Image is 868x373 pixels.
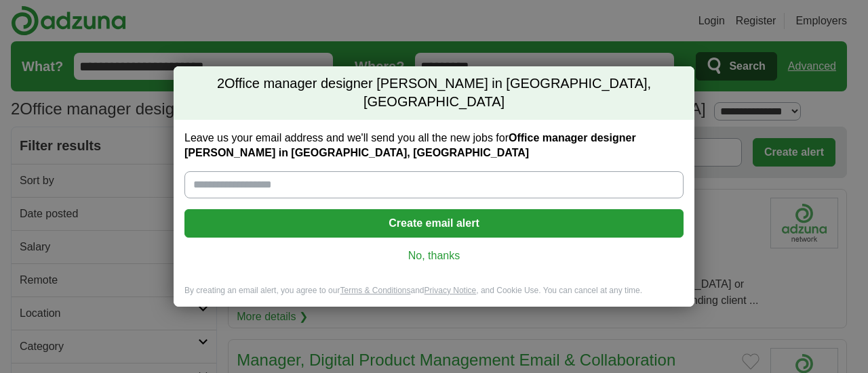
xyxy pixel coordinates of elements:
[174,66,694,120] h2: Office manager designer [PERSON_NAME] in [GEOGRAPHIC_DATA], [GEOGRAPHIC_DATA]
[425,286,477,295] a: Privacy Notice
[195,248,673,263] a: No, thanks
[184,132,636,158] strong: Office manager designer [PERSON_NAME] in [GEOGRAPHIC_DATA], [GEOGRAPHIC_DATA]
[340,286,410,295] a: Terms & Conditions
[184,131,684,160] label: Leave us your email address and we'll send you all the new jobs for
[217,74,224,93] span: 2
[174,285,694,307] div: By creating an email alert, you agree to our and , and Cookie Use. You can cancel at any time.
[184,209,684,238] button: Create email alert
